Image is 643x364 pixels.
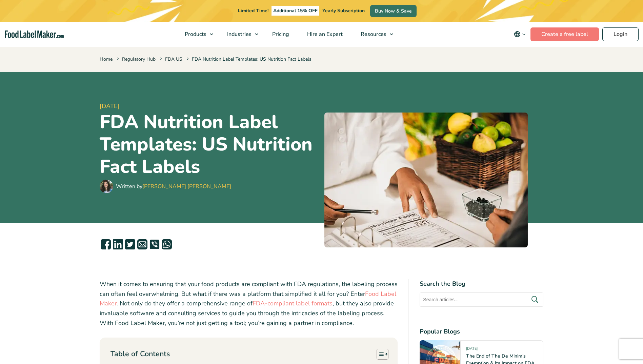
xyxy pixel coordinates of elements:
[100,180,113,193] img: Maria Abi Hanna - Food Label Maker
[420,292,543,307] input: Search articles...
[225,31,252,38] span: Industries
[183,31,207,38] span: Products
[371,348,387,360] a: Toggle Table of Content
[272,6,319,16] span: Additional 15% OFF
[359,31,387,38] span: Resources
[100,56,113,62] a: Home
[420,327,543,336] h4: Popular Blogs
[602,27,639,41] a: Login
[218,22,262,47] a: Industries
[270,31,290,38] span: Pricing
[420,279,543,288] h4: Search the Blog
[238,7,268,14] span: Limited Time!
[100,111,319,178] h1: FDA Nutrition Label Templates: US Nutrition Fact Labels
[122,56,156,62] a: Regulatory Hub
[100,279,398,328] p: When it comes to ensuring that your food products are compliant with FDA regulations, the labelin...
[116,182,231,190] div: Written by
[370,5,417,17] a: Buy Now & Save
[305,31,343,38] span: Hire an Expert
[100,290,396,308] a: Food Label Maker
[466,346,478,354] span: [DATE]
[142,183,231,190] a: [PERSON_NAME] [PERSON_NAME]
[530,27,599,41] a: Create a free label
[110,349,170,359] p: Table of Contents
[352,22,397,47] a: Resources
[322,7,365,14] span: Yearly Subscription
[176,22,217,47] a: Products
[298,22,350,47] a: Hire an Expert
[100,102,319,111] span: [DATE]
[165,56,182,62] a: FDA US
[253,299,333,307] a: FDA-compliant label formats
[185,56,312,62] span: FDA Nutrition Label Templates: US Nutrition Fact Labels
[263,22,297,47] a: Pricing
